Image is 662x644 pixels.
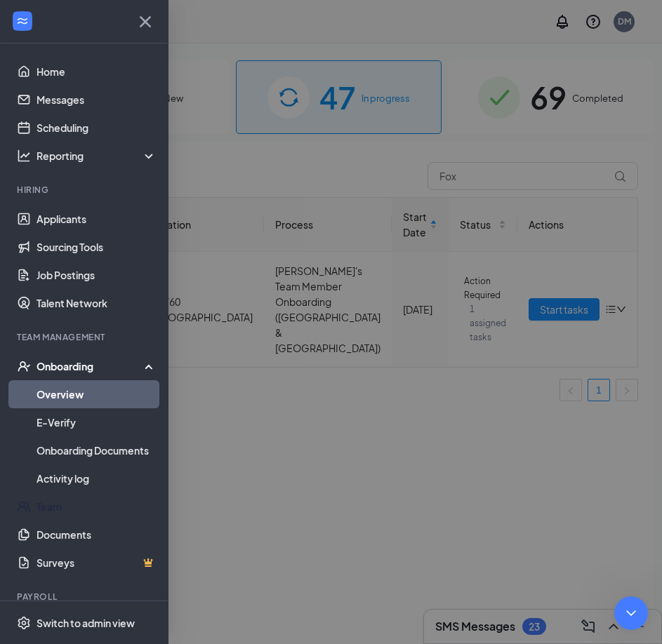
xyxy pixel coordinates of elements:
a: Activity log [37,464,157,492]
div: Close [176,8,201,34]
svg: Cross [134,11,157,33]
div: Onboarding [37,359,145,373]
button: Emoji picker [22,71,33,82]
div: Hiring [17,184,154,196]
button: Home [150,8,176,35]
a: Home [37,58,157,86]
div: Reporting [37,149,157,163]
svg: UserCheck [17,359,31,373]
a: Scheduling [37,114,157,142]
textarea: Message… [12,41,199,65]
a: Applicants [37,205,157,233]
a: Sourcing Tools [37,233,157,261]
a: Talent Network [37,289,157,317]
img: Profile image for Fin [40,11,62,33]
a: Team [37,492,157,521]
a: Documents [37,521,157,549]
button: Gif picker [44,71,55,82]
a: Overview [37,380,157,408]
p: The team can also help [68,16,145,38]
a: Job Postings [37,261,157,289]
iframe: Intercom live chat [614,596,648,630]
a: Messages [37,86,157,114]
a: SurveysCrown [37,549,157,577]
a: Onboarding Documents [37,436,157,464]
button: Upload attachment [67,71,78,82]
div: Switch to admin view [37,616,135,630]
button: go back [9,8,36,35]
div: Payroll [17,591,154,603]
svg: Analysis [17,149,31,163]
button: Send a message… [171,65,193,88]
button: Start recording [89,71,100,82]
a: E-Verify [37,408,157,436]
h1: Fin [68,6,85,16]
div: Team Management [17,331,154,343]
svg: Settings [17,616,31,630]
